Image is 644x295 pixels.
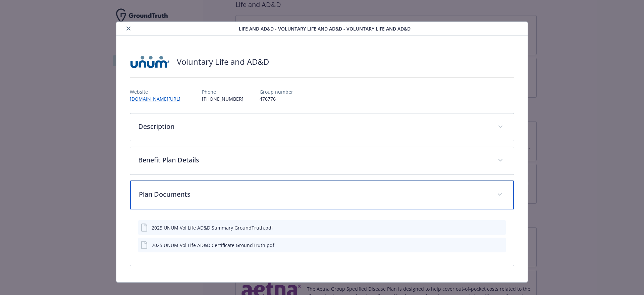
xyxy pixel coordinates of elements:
[239,25,411,32] span: Life and AD&D - Voluntary Life and AD&D - Voluntary Life and AD&D
[497,242,503,249] button: preview file
[130,52,170,72] img: UNUM
[152,224,273,231] div: 2025 UNUM Vol Life AD&D Summary GroundTruth.pdf
[64,21,580,283] div: details for plan Life and AD&D - Voluntary Life and AD&D - Voluntary Life and AD&D
[152,242,274,249] div: 2025 UNUM Vol Life AD&D Certificate GroundTruth.pdf
[138,121,490,132] p: Description
[124,24,132,33] button: close
[260,88,293,95] p: Group number
[130,181,514,209] div: Plan Documents
[497,224,503,231] button: preview file
[139,189,489,199] p: Plan Documents
[486,242,492,249] button: download file
[486,224,492,231] button: download file
[130,88,186,95] p: Website
[130,113,514,141] div: Description
[202,95,244,102] p: [PHONE_NUMBER]
[260,95,293,102] p: 476776
[130,209,514,266] div: Plan Documents
[130,96,186,102] a: [DOMAIN_NAME][URL]
[202,88,244,95] p: Phone
[177,56,269,67] h2: Voluntary Life and AD&D
[130,147,514,175] div: Benefit Plan Details
[138,155,490,165] p: Benefit Plan Details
